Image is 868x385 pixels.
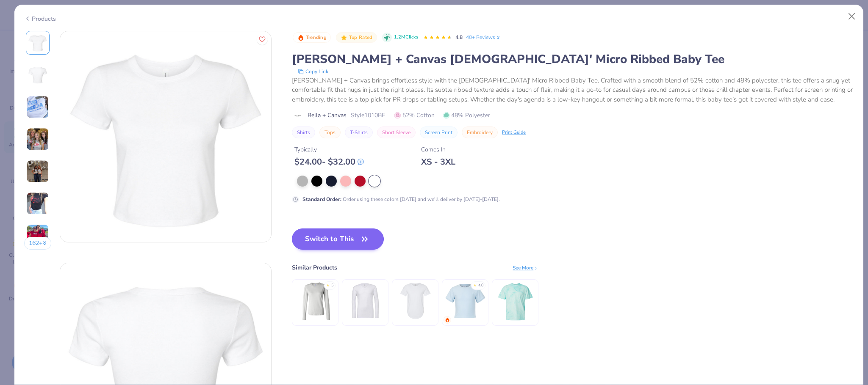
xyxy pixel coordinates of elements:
img: Bella Canvas Ladies' Jersey Long-Sleeve T-Shirt [295,281,336,321]
img: User generated content [26,192,49,215]
div: Comes In [421,145,455,154]
div: 4.8 Stars [423,31,452,44]
img: User generated content [26,224,49,247]
div: Print Guide [502,129,526,136]
div: Similar Products [292,263,337,272]
img: Front [28,33,48,53]
button: Tops [319,126,341,138]
button: Close [844,8,860,25]
img: Trending sort [297,34,304,41]
div: ★ [326,283,330,286]
button: Embroidery [462,126,498,138]
div: $ 24.00 - $ 32.00 [294,157,364,167]
div: 5 [331,283,333,289]
button: 162+ [24,237,52,250]
div: 4.8 [478,283,483,289]
span: 1.2M Clicks [394,34,418,41]
img: brand logo [292,113,303,119]
span: Bella + Canvas [308,111,347,120]
img: User generated content [26,96,49,118]
img: Bella + Canvas Mens Jersey Short Sleeve Tee With Curved Hem [395,281,435,321]
span: 4.8 [455,34,463,41]
button: Screen Print [420,126,458,138]
div: ★ [473,283,477,286]
button: Switch to This [292,228,384,250]
button: Short Sleeve [377,126,416,138]
button: copy to clipboard [295,67,331,76]
a: 40+ Reviews [466,33,501,41]
img: Top Rated sort [341,34,347,41]
span: Top Rated [349,35,373,40]
div: Order using these colors [DATE] and we'll deliver by [DATE]-[DATE]. [302,195,500,203]
img: Comfort Colors Colorblast Heavyweight T-Shirt [495,281,535,321]
button: Shirts [292,126,315,138]
img: Fresh Prints Mini Tee [445,281,485,321]
span: Style 1010BE [351,111,385,120]
div: XS - 3XL [421,157,455,167]
img: User generated content [26,128,49,151]
img: Back [28,65,48,85]
div: See More [513,264,538,272]
div: Products [24,14,56,23]
button: Like [257,34,268,45]
img: Bella + Canvas Unisex Jersey Long-Sleeve V-Neck T-Shirt [345,281,385,321]
img: User generated content [26,160,49,183]
div: [PERSON_NAME] + Canvas [DEMOGRAPHIC_DATA]' Micro Ribbed Baby Tee [292,51,854,67]
button: Badge Button [293,32,331,43]
img: trending.gif [445,317,450,322]
span: Trending [306,35,327,40]
button: Badge Button [336,32,377,43]
img: Front [60,31,271,242]
button: T-Shirts [345,126,373,138]
strong: Standard Order : [302,196,341,203]
span: 48% Polyester [443,111,490,120]
div: [PERSON_NAME] + Canvas brings effortless style with the [DEMOGRAPHIC_DATA]' Micro Ribbed Baby Tee... [292,76,854,104]
div: Typically [294,145,364,154]
span: 52% Cotton [394,111,435,120]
